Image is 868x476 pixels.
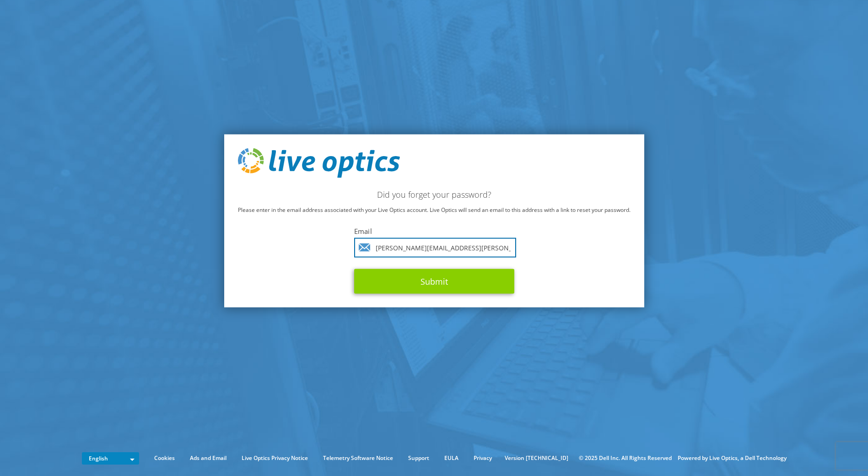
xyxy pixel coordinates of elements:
li: Powered by Live Optics, a Dell Technology [678,453,787,463]
a: EULA [437,453,465,463]
img: live_optics_svg.svg [238,148,400,178]
button: Submit [354,269,514,294]
a: Telemetry Software Notice [316,453,400,463]
a: Live Optics Privacy Notice [235,453,315,463]
a: Support [401,453,436,463]
a: Privacy [467,453,499,463]
p: Please enter in the email address associated with your Live Optics account. Live Optics will send... [238,205,631,215]
li: © 2025 Dell Inc. All Rights Reserved [574,453,676,463]
li: Version [TECHNICAL_ID] [500,453,573,463]
label: Email [354,227,514,236]
a: Cookies [147,453,182,463]
a: Ads and Email [183,453,233,463]
h2: Did you forget your password? [238,189,631,200]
